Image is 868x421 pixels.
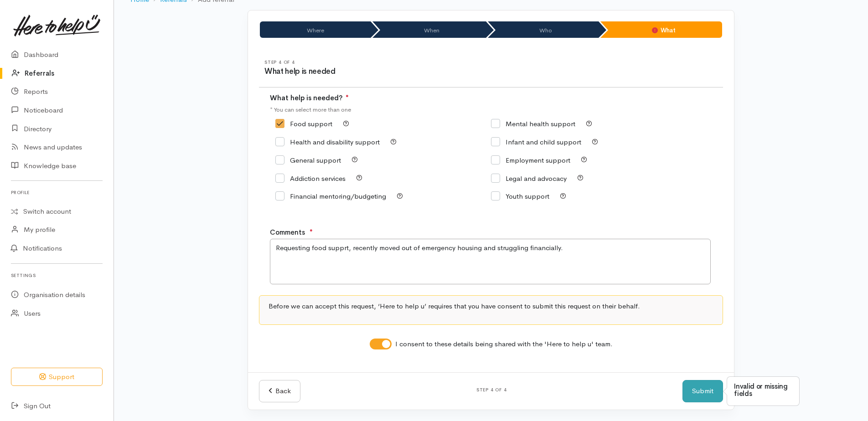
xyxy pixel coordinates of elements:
[372,21,486,38] li: When
[488,21,599,38] li: Who
[275,139,380,145] label: Health and disability support
[310,227,313,233] sup: ●
[275,157,341,164] label: General support
[682,380,723,402] button: Submit
[270,227,305,238] label: Comments
[11,368,103,386] button: Support
[491,175,567,182] label: Legal and advocacy
[491,157,570,164] label: Employment support
[264,60,491,65] h6: Step 4 of 4
[11,186,103,199] h6: Profile
[311,387,672,392] h6: Step 4 of 4
[734,383,792,398] h3: Invalid or missing fields
[11,269,103,282] h6: Settings
[270,93,349,103] label: What help is needed?
[491,193,549,200] label: Youth support
[491,139,581,145] label: Infant and child support
[346,93,349,102] span: At least 1 option is required
[491,120,575,127] label: Mental health support
[259,380,300,402] a: Back
[260,21,371,38] li: Where
[600,21,722,38] li: What
[270,106,351,113] small: * You can select more than one
[269,301,713,312] p: Before we can accept this request, ‘Here to help u’ requires that you have consent to submit this...
[275,120,332,127] label: Food support
[346,92,349,99] sup: ●
[395,339,613,349] label: I consent to these details being shared with the 'Here to help u' team.
[264,67,491,76] h3: What help is needed
[275,193,386,200] label: Financial mentoring/budgeting
[275,175,346,182] label: Addiction services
